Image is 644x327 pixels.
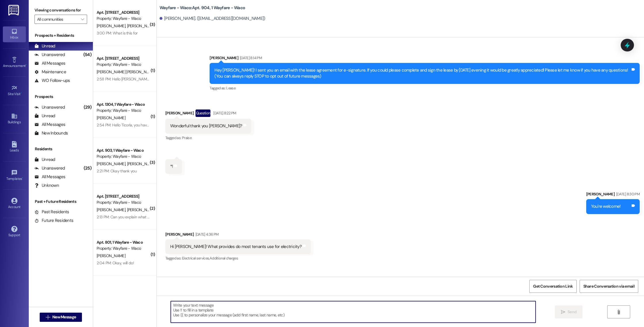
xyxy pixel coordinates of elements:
div: [PERSON_NAME] [165,231,311,239]
div: [DATE] 8:14 PM [238,55,262,61]
div: Unread [34,113,55,119]
a: Account [3,196,26,211]
i:  [46,315,50,320]
span: Additional charges [210,256,238,261]
span: New Message [52,314,76,320]
i:  [616,310,621,314]
div: Past Residents [34,209,69,215]
div: Prospects [29,94,93,100]
div: Tagged as: [210,84,640,92]
span: Share Conversation via email [583,283,635,289]
label: Viewing conversations for [34,6,87,15]
img: ResiDesk Logo [8,5,20,16]
div: Property: Wayfare - Waco [97,16,150,22]
div: Question [195,109,211,117]
a: Templates • [3,168,26,183]
div: Property: Wayfare - Waco [97,107,150,114]
div: Unread [34,43,55,49]
a: Inbox [3,26,26,42]
span: Electrical services , [182,256,210,261]
div: 2:13 PM: Can you explain what a rent reporting fee is? [97,214,185,220]
span: [PERSON_NAME] [97,115,125,120]
div: 2:58 PM: Hello [PERSON_NAME], you have an outstanding balance of $8.95. Please pay in full before... [97,76,440,82]
div: Hi [PERSON_NAME]! What provides do most tenants use for electricity? [170,244,302,250]
span: [PERSON_NAME] [97,253,125,258]
div: [DATE] 8:30 PM [615,191,640,197]
span: [PERSON_NAME] [127,207,156,212]
div: [PERSON_NAME] [210,55,640,63]
div: You're welcome! [591,203,621,209]
i:  [81,17,84,22]
div: Apt. [STREET_ADDRESS] [97,9,150,16]
span: • [22,176,23,180]
div: Tagged as: [165,254,311,262]
div: Unknown [34,182,59,188]
span: [PERSON_NAME] [97,207,127,212]
div: Maintenance [34,69,66,75]
div: Apt. 903, 1 Wayfare - Waco [97,147,150,153]
div: Tagged as: [165,134,252,142]
div: Past + Future Residents [29,199,93,205]
div: Unanswered [34,104,65,110]
span: • [21,91,22,95]
div: [DATE] 4:36 PM [194,231,219,237]
div: Apt. [STREET_ADDRESS] [97,55,150,61]
button: Send [555,305,583,318]
button: Share Conversation via email [580,280,638,293]
div: Hey [PERSON_NAME]! I sent you an email with the lease agreement for e-signature. If you could ple... [214,67,630,80]
span: Send [568,309,576,315]
span: [PERSON_NAME] [PERSON_NAME] [97,69,155,74]
div: Unanswered [34,165,65,171]
a: Leads [3,139,26,155]
button: New Message [40,313,82,322]
div: (25) [82,164,93,173]
span: • [26,63,26,67]
div: Residents [29,146,93,152]
div: New Inbounds [34,130,68,136]
div: [PERSON_NAME] [586,191,640,199]
div: Prospects + Residents [29,32,93,39]
div: [PERSON_NAME] [165,109,252,119]
a: Buildings [3,111,26,127]
input: All communities [37,15,78,24]
div: 2:04 PM: Okay, will do! [97,260,134,266]
button: Get Conversation Link [529,280,576,293]
span: [PERSON_NAME] [127,23,156,28]
div: Future Residents [34,218,73,224]
div: 3:00 PM: What is this for [97,30,138,36]
b: Wayfare - Waco: Apt. 904, 1 Wayfare - Waco [160,5,245,11]
div: All Messages [34,60,65,66]
div: 2:54 PM: Hello Ticoria, you have an outstanding balance of $1,866.95. Please pay in full before 1... [97,122,315,128]
div: Unread [34,157,55,163]
div: All Messages [34,174,65,180]
div: [PERSON_NAME]. ([EMAIL_ADDRESS][DOMAIN_NAME]) [160,16,265,22]
div: (54) [82,50,93,59]
div: Apt. [STREET_ADDRESS] [97,193,150,199]
div: All Messages [34,122,65,128]
div: Unanswered [34,52,65,58]
div: Property: Wayfare - Waco [97,245,150,251]
div: Property: Wayfare - Waco [97,199,150,205]
div: Property: Wayfare - Waco [97,153,150,159]
div: 2:21 PM: Okay thank you [97,168,137,174]
span: [PERSON_NAME] [97,23,127,28]
a: Support [3,224,26,240]
span: Get Conversation Link [533,283,573,289]
div: WO Follow-ups [34,78,70,84]
div: Apt. 801, 1 Wayfare - Waco [97,239,150,245]
a: Site Visit • [3,83,26,99]
div: (29) [82,103,93,112]
div: Apt. 1304, 1 Wayfare - Waco [97,101,150,107]
div: [DATE] 8:22 PM [212,110,236,116]
div: Wonderful thank you [PERSON_NAME]? [170,123,242,129]
div: Apt. 1005, 1 Wayfare - Waco [97,285,150,291]
i:  [561,310,565,314]
span: Lease [226,86,235,91]
span: [PERSON_NAME] [97,161,127,166]
span: Praise [182,135,191,140]
span: [PERSON_NAME] [127,161,156,166]
div: Property: Wayfare - Waco [97,61,150,68]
